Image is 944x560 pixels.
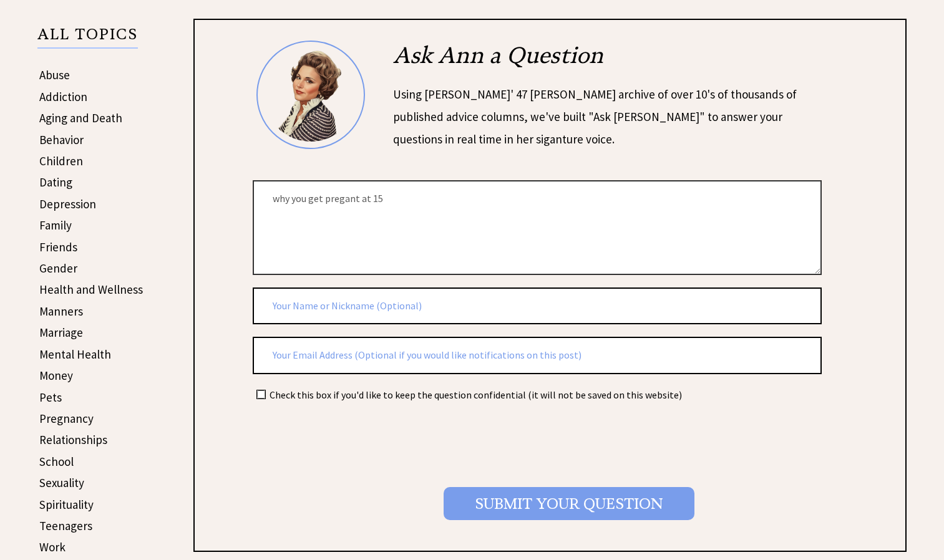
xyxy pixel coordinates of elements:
[39,110,122,125] a: Aging and Death
[37,27,138,49] p: ALL TOPICS
[444,487,694,520] input: Submit your Question
[39,153,83,168] a: Children
[393,83,825,150] div: Using [PERSON_NAME]' 47 [PERSON_NAME] archive of over 10's of thousands of published advice colum...
[39,89,87,104] a: Addiction
[39,390,62,405] a: Pets
[39,282,143,297] a: Health and Wellness
[253,417,442,465] iframe: reCAPTCHA
[253,287,822,325] input: Your Name or Nickname (Optional)
[39,261,77,276] a: Gender
[39,432,107,447] a: Relationships
[253,337,822,374] input: Your Email Address (Optional if you would like notifications on this post)
[39,175,72,190] a: Dating
[256,41,365,149] img: Ann6%20v2%20small.png
[39,67,70,82] a: Abuse
[269,388,683,402] td: Check this box if you'd like to keep the question confidential (it will not be saved on this webs...
[39,539,66,554] a: Work
[39,347,111,362] a: Mental Health
[39,304,83,319] a: Manners
[39,475,84,490] a: Sexuality
[39,497,94,512] a: Spirituality
[39,132,84,147] a: Behavior
[39,218,72,233] a: Family
[39,239,77,254] a: Friends
[39,368,73,383] a: Money
[39,454,74,469] a: School
[39,518,92,533] a: Teenagers
[39,411,94,426] a: Pregnancy
[39,325,83,340] a: Marriage
[39,196,96,211] a: Depression
[393,41,825,83] h2: Ask Ann a Question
